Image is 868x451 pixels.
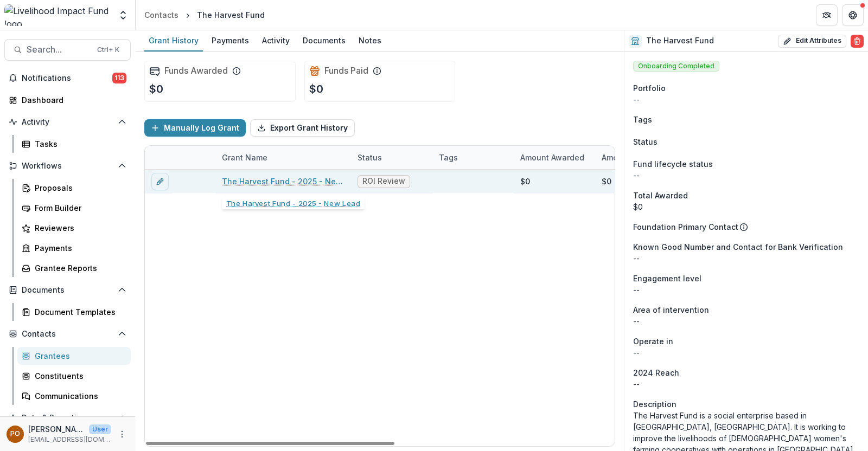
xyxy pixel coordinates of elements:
[633,347,859,358] p: --
[112,73,126,83] span: 113
[28,435,111,444] p: [EMAIL_ADDRESS][DOMAIN_NAME]
[633,201,859,212] div: $0
[633,336,673,347] span: Operate in
[149,81,163,97] p: $0
[35,182,122,194] div: Proposals
[633,284,859,295] p: --
[633,304,709,315] span: Area of intervention
[633,241,843,253] span: Known Good Number and Contact for Bank Verification
[27,44,91,55] span: Search...
[595,146,676,169] div: Amount Paid
[633,158,713,170] span: Fund lifecycle status
[258,33,294,48] div: Activity
[514,146,595,169] div: Amount Awarded
[17,347,131,365] a: Grantees
[851,35,864,48] button: Delete
[4,91,131,109] a: Dashboard
[35,306,122,318] div: Document Templates
[35,222,122,234] div: Reviewers
[35,138,122,150] div: Tasks
[17,259,131,277] a: Grantee Reports
[633,82,666,94] span: Portfolio
[89,424,111,434] p: User
[4,281,131,299] button: Open Documents
[35,262,122,274] div: Grantee Reports
[351,152,388,163] div: Status
[35,202,122,214] div: Form Builder
[633,114,652,125] span: Tags
[215,146,351,169] div: Grant Name
[4,39,131,61] button: Search...
[164,66,228,76] h2: Funds Awarded
[633,253,859,264] p: --
[351,146,432,169] div: Status
[602,176,611,187] div: $0
[17,239,131,257] a: Payments
[250,119,355,137] button: Export Grant History
[144,30,203,51] a: Grant History
[520,176,530,187] div: $0
[354,33,386,48] div: Notes
[144,9,178,21] div: Contacts
[633,61,719,72] span: Onboarding Completed
[207,30,253,51] a: Payments
[816,4,838,26] button: Partners
[22,330,113,339] span: Contacts
[17,303,131,321] a: Document Templates
[362,177,405,186] span: ROI Review
[22,162,113,171] span: Workflows
[4,157,131,175] button: Open Workflows
[17,135,131,153] a: Tasks
[324,66,368,76] h2: Funds Paid
[28,423,85,435] p: [PERSON_NAME]
[633,170,859,181] p: --
[35,350,122,362] div: Grantees
[116,428,129,441] button: More
[258,30,294,51] a: Activity
[514,152,591,163] div: Amount Awarded
[35,242,122,254] div: Payments
[842,4,864,26] button: Get Help
[633,315,859,327] p: --
[633,221,738,233] p: Foundation Primary Contact
[140,7,269,23] nav: breadcrumb
[298,30,350,51] a: Documents
[95,44,122,56] div: Ctrl + K
[602,152,649,163] p: Amount Paid
[10,430,20,437] div: Peige Omondi
[633,378,859,390] p: --
[215,152,274,163] div: Grant Name
[4,325,131,343] button: Open Contacts
[140,7,183,23] a: Contacts
[633,367,679,378] span: 2024 Reach
[17,179,131,197] a: Proposals
[778,35,846,48] button: Edit Attributes
[4,409,131,427] button: Open Data & Reporting
[222,176,344,187] a: The Harvest Fund - 2025 - New Lead
[432,146,514,169] div: Tags
[17,387,131,405] a: Communications
[4,4,111,26] img: Livelihood Impact Fund logo
[4,69,131,87] button: Notifications113
[116,4,131,26] button: Open entity switcher
[633,273,701,284] span: Engagement level
[17,367,131,385] a: Constituents
[633,398,676,410] span: Description
[22,118,113,127] span: Activity
[633,136,658,147] span: Status
[197,9,265,21] div: The Harvest Fund
[22,414,113,423] span: Data & Reporting
[17,199,131,217] a: Form Builder
[144,119,246,137] button: Manually Log Grant
[4,113,131,131] button: Open Activity
[22,94,122,106] div: Dashboard
[35,390,122,402] div: Communications
[633,94,859,105] p: --
[432,152,464,163] div: Tags
[207,33,253,48] div: Payments
[633,190,688,201] span: Total Awarded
